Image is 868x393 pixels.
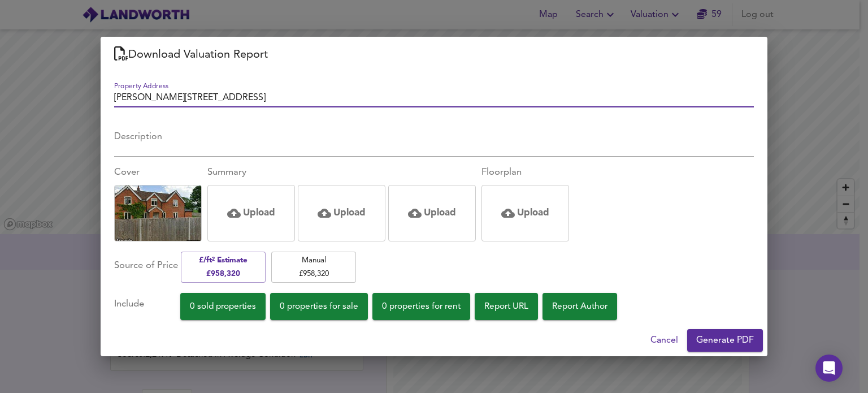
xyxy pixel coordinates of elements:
[180,293,266,320] button: 0 sold properties
[475,293,538,320] button: Report URL
[333,206,366,220] h5: Upload
[646,329,683,352] button: Cancel
[517,206,549,220] h5: Upload
[650,332,678,348] span: Cancel
[277,254,350,280] span: Manual £ 958,320
[115,182,201,244] img: Uploaded
[271,252,356,283] button: Manual£958,320
[114,83,168,89] label: Property Address
[388,185,476,241] div: Click or drag and drop an image
[207,166,476,179] div: Summary
[181,252,266,283] button: £/ft² Estimate£958,320
[687,329,763,352] button: Generate PDF
[243,206,275,220] h5: Upload
[114,293,180,320] div: Include
[372,293,470,320] button: 0 properties for rent
[542,293,617,320] button: Report Author
[207,185,295,241] div: Click or drag and drop an image
[815,355,843,382] div: Open Intercom Messenger
[114,251,178,284] div: Source of Price
[270,293,368,320] button: 0 properties for sale
[298,185,385,241] div: Click or drag and drop an image
[114,185,202,241] div: Click to replace this image
[481,166,569,179] div: Floorplan
[481,185,569,241] div: Click or drag and drop an image
[190,299,256,314] span: 0 sold properties
[382,299,461,314] span: 0 properties for rent
[114,46,754,64] h2: Download Valuation Report
[484,299,528,314] span: Report URL
[280,299,358,314] span: 0 properties for sale
[186,254,260,280] span: £/ft² Estimate £ 958,320
[114,166,202,179] div: Cover
[696,332,754,348] span: Generate PDF
[552,299,607,314] span: Report Author
[424,206,456,220] h5: Upload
